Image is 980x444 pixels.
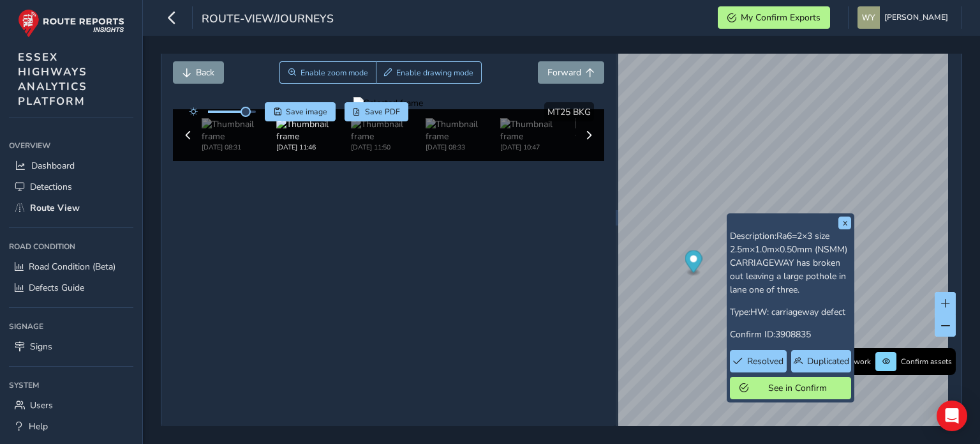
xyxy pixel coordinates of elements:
span: Detections [30,181,72,193]
span: Ra6=2×3 size 2.5m×1.0m×0.50mm (NSMM) CARRIAGEWAY has broken out leaving a large pothole in lane o... [730,230,847,296]
span: Signs [30,341,52,353]
p: Description: [730,229,851,296]
a: Help [9,416,133,437]
div: [DATE] 11:46 [276,142,351,152]
span: Enable drawing mode [396,68,473,78]
span: [PERSON_NAME] [884,6,948,29]
img: Thumbnail frame [351,118,426,142]
img: Thumbnail frame [202,118,276,142]
a: Road Condition (Beta) [9,256,133,277]
div: [DATE] 07:56 [575,142,650,152]
div: [DATE] 08:31 [202,142,276,152]
div: [DATE] 11:50 [351,142,426,152]
img: rr logo [18,9,124,38]
span: Resolved [747,355,783,367]
img: diamond-layout [857,6,880,29]
span: Forward [547,66,581,79]
button: Duplicated [791,350,851,372]
a: Dashboard [9,155,133,176]
button: x [838,217,851,229]
span: Users [30,399,53,411]
div: Map marker [685,250,702,277]
p: Confirm ID: [730,328,851,341]
div: Road Condition [9,237,133,256]
button: Back [173,61,224,84]
span: ESSEX HIGHWAYS ANALYTICS PLATFORM [18,50,87,109]
button: [PERSON_NAME] [857,6,953,29]
span: Road Condition (Beta) [29,261,115,273]
div: Overview [9,136,133,155]
button: My Confirm Exports [718,6,830,29]
span: Network [842,356,871,367]
button: PDF [345,102,409,121]
a: Signs [9,336,133,357]
span: Back [196,66,214,79]
button: Forward [538,61,604,84]
div: System [9,376,133,395]
div: [DATE] 10:47 [500,142,575,152]
a: Users [9,395,133,416]
p: Type: [730,305,851,319]
button: Draw [376,61,482,84]
span: Duplicated [807,355,849,367]
span: My Confirm Exports [741,11,820,24]
button: Save [265,102,336,121]
span: MT25 BKG [547,106,591,118]
img: Thumbnail frame [276,118,351,142]
span: Defects Guide [29,282,84,294]
a: Detections [9,176,133,197]
button: Zoom [279,61,376,84]
div: Signage [9,317,133,336]
span: See in Confirm [753,382,842,394]
span: Route View [30,202,80,214]
a: Route View [9,197,133,218]
button: Resolved [730,350,787,372]
span: Enable zoom mode [301,68,368,78]
span: route-view/journeys [202,11,334,29]
img: Thumbnail frame [575,118,650,142]
span: Dashboard [31,160,75,172]
span: Confirm assets [901,356,952,367]
span: 3908835 [775,328,811,341]
span: Help [29,420,48,433]
div: Open Intercom Messenger [937,401,967,431]
div: [DATE] 08:33 [426,142,500,152]
img: Thumbnail frame [426,118,500,142]
span: Save PDF [365,107,400,117]
span: HW: carriageway defect [750,306,845,318]
a: Defects Guide [9,277,133,298]
span: Save image [286,107,327,117]
img: Thumbnail frame [500,118,575,142]
button: See in Confirm [730,377,851,399]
